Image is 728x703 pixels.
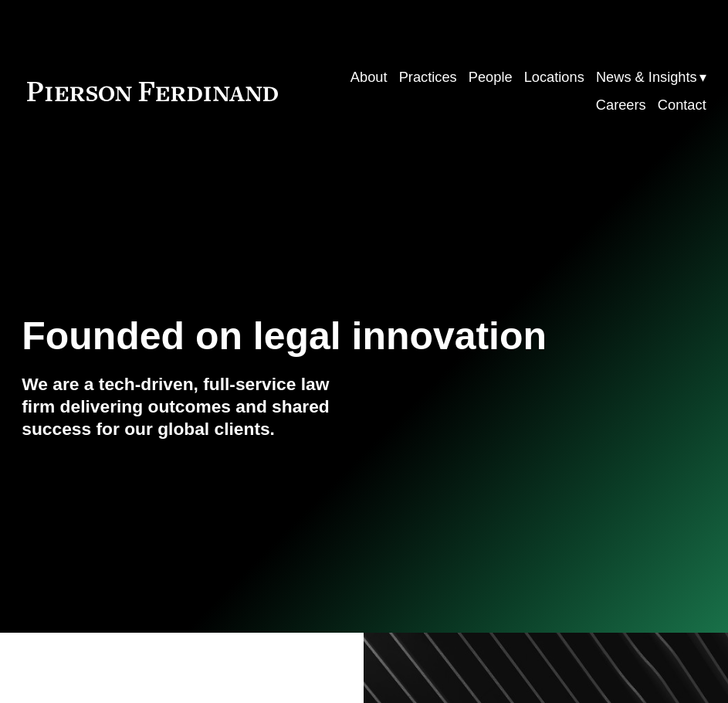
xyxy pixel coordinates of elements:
[658,92,706,121] a: Contact
[596,65,697,90] span: News & Insights
[350,63,388,92] a: About
[22,314,592,358] h1: Founded on legal innovation
[22,373,364,440] h4: We are a tech-driven, full-service law firm delivering outcomes and shared success for our global...
[469,63,513,92] a: People
[596,92,646,121] a: Careers
[596,63,706,92] a: folder dropdown
[524,63,584,92] a: Locations
[399,63,457,92] a: Practices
